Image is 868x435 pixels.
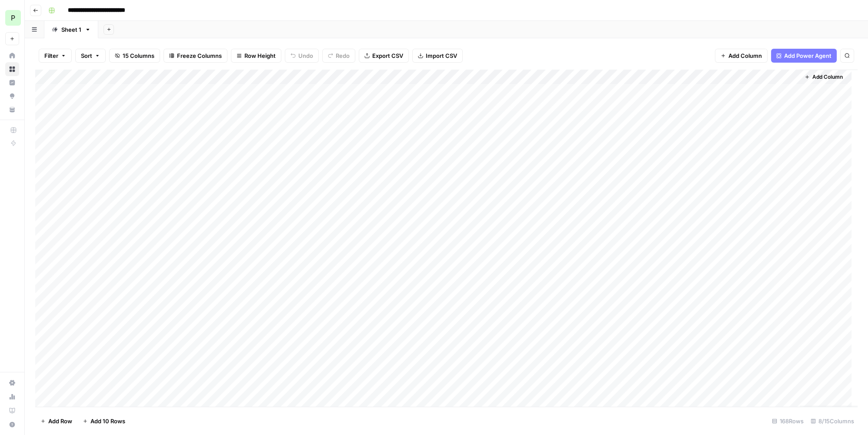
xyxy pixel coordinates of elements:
button: Export CSV [359,49,409,63]
a: Sheet 1 [44,21,98,38]
div: Sheet 1 [61,25,81,34]
span: Export CSV [372,51,403,60]
button: Help + Support [5,418,19,432]
a: Your Data [5,103,19,117]
a: Opportunities [5,89,19,103]
span: Add 10 Rows [90,417,125,425]
div: 168 Rows [768,414,807,428]
button: Undo [285,49,319,63]
span: Add Column [728,51,762,60]
a: Usage [5,390,19,404]
a: Browse [5,62,19,76]
button: Filter [39,49,72,63]
button: Add Column [801,71,846,83]
a: Insights [5,76,19,90]
a: Settings [5,376,19,390]
span: Add Column [812,73,843,81]
button: Add Row [35,414,77,428]
button: Workspace: Paragon [5,7,19,29]
a: Home [5,49,19,63]
span: Sort [81,51,92,60]
span: Undo [298,51,313,60]
button: Row Height [231,49,281,63]
span: Redo [336,51,350,60]
span: Add Power Agent [784,51,831,60]
span: Freeze Columns [177,51,222,60]
button: Add Column [715,49,768,63]
span: P [11,13,15,23]
span: Import CSV [426,51,457,60]
div: 8/15 Columns [807,414,858,428]
button: 15 Columns [109,49,160,63]
span: Row Height [244,51,276,60]
span: Filter [44,51,58,60]
button: Add Power Agent [771,49,837,63]
button: Redo [322,49,355,63]
button: Add 10 Rows [77,414,130,428]
button: Import CSV [412,49,463,63]
button: Sort [75,49,106,63]
button: Freeze Columns [164,49,227,63]
span: Add Row [48,417,72,425]
span: 15 Columns [123,51,154,60]
a: Learning Hub [5,404,19,418]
